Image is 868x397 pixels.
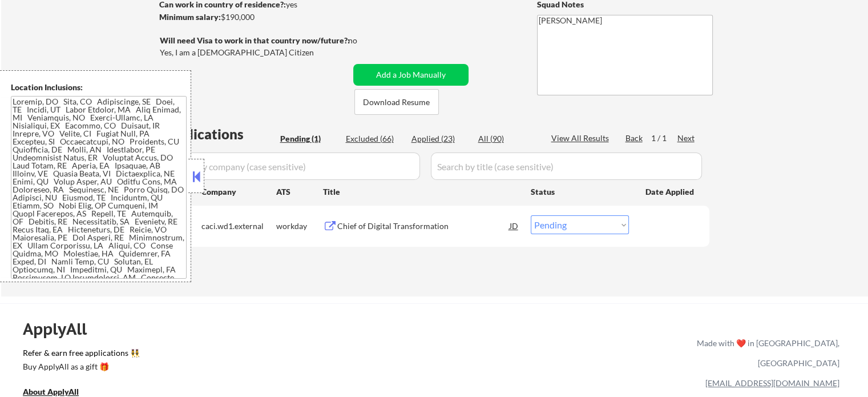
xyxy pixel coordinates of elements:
input: Search by company (case sensitive) [163,153,420,180]
div: Location Inclusions: [11,82,187,93]
button: Add a Job Manually [353,64,469,86]
div: Excluded (66) [346,133,403,145]
div: View All Results [551,133,612,144]
div: Date Applied [645,186,696,198]
strong: Will need Visa to work in that country now/future?: [160,35,350,45]
a: [EMAIL_ADDRESS][DOMAIN_NAME] [705,378,839,388]
div: Chief of Digital Transformation [337,220,510,232]
div: Made with ❤️ in [GEOGRAPHIC_DATA], [GEOGRAPHIC_DATA] [692,333,839,373]
a: Refer & earn free applications 👯‍♀️ [23,349,458,361]
div: Applied (23) [411,133,469,145]
div: $190,000 [159,11,349,23]
div: JD [508,215,520,236]
div: Title [323,186,520,198]
u: About ApplyAll [23,387,79,396]
div: Company [201,186,276,198]
input: Search by title (case sensitive) [431,153,702,180]
div: Applications [163,127,276,141]
div: caci.wd1.external [201,220,276,232]
div: ATS [276,186,323,198]
a: Buy ApplyAll as a gift 🎁 [23,361,137,375]
div: ApplyAll [23,319,100,339]
div: Next [677,133,696,144]
div: workday [276,220,323,232]
div: no [348,35,381,46]
div: Buy ApplyAll as a gift 🎁 [23,363,137,371]
div: Yes, I am a [DEMOGRAPHIC_DATA] Citizen [160,47,353,58]
div: Pending (1) [280,133,337,145]
strong: Minimum salary: [159,12,221,22]
button: Download Resume [354,89,439,115]
div: All (90) [478,133,535,145]
div: 1 / 1 [651,133,677,144]
div: Status [531,181,629,202]
div: Back [625,133,644,144]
